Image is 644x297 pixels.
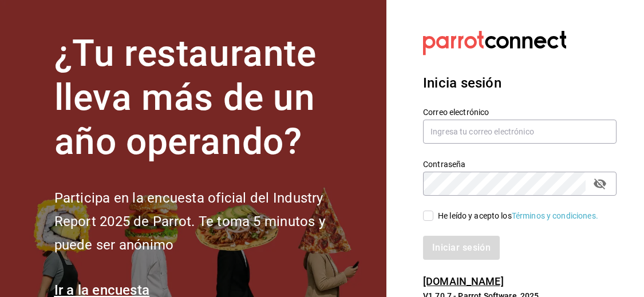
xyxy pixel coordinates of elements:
[423,108,617,116] label: Correo electrónico
[438,210,598,222] div: He leído y acepto los
[423,120,617,144] input: Ingresa tu correo electrónico
[423,73,617,93] h3: Inicia sesión
[423,160,617,168] label: Contraseña
[423,275,504,287] a: [DOMAIN_NAME]
[54,32,364,164] h1: ¿Tu restaurante lleva más de un año operando?
[512,211,598,220] a: Términos y condiciones.
[590,174,610,193] button: passwordField
[54,187,364,256] h2: Participa en la encuesta oficial del Industry Report 2025 de Parrot. Te toma 5 minutos y puede se...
